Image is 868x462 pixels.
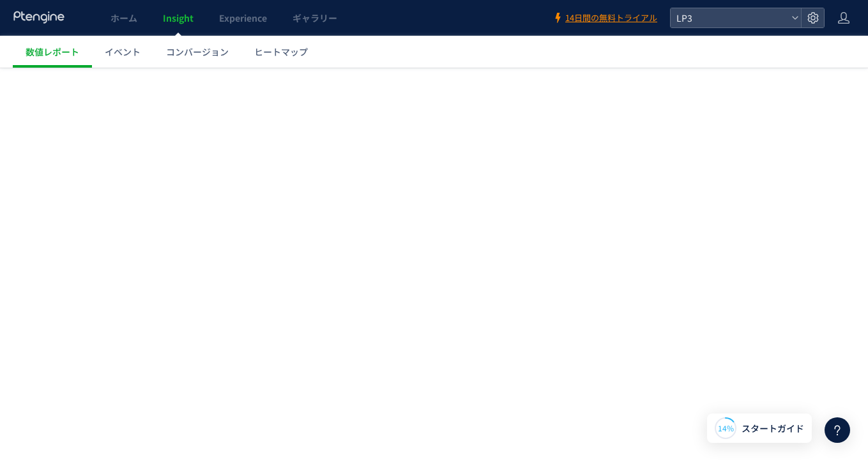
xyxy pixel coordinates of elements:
[565,12,657,24] span: 14日間の無料トライアル
[742,422,804,435] span: スタートガイド
[166,45,229,58] span: コンバージョン
[110,11,137,24] span: ホーム
[552,12,657,24] a: 14日間の無料トライアル
[105,45,141,58] span: イベント
[26,45,79,58] span: 数値レポート
[718,422,734,433] span: 14%
[163,11,194,24] span: Insight
[293,11,337,24] span: ギャラリー
[254,45,308,58] span: ヒートマップ
[673,8,786,27] span: LP3
[219,11,267,24] span: Experience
